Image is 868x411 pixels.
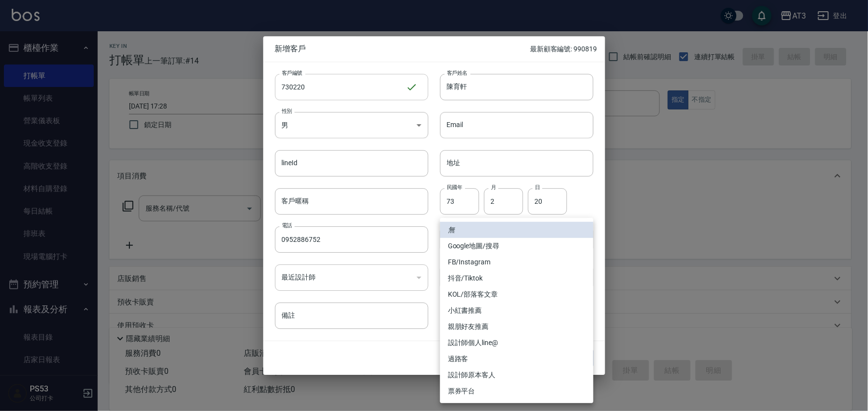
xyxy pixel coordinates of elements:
li: 票券平台 [440,383,593,399]
li: Google地圖/搜尋 [440,238,593,254]
li: 過路客 [440,351,593,367]
li: FB/Instagram [440,254,593,270]
li: 設計師個人line@ [440,335,593,351]
em: 無 [448,225,455,235]
li: 設計師原本客人 [440,367,593,383]
li: 小紅書推薦 [440,303,593,319]
li: 親朋好友推薦 [440,319,593,335]
li: KOL/部落客文章 [440,286,593,303]
li: 抖音/Tiktok [440,270,593,286]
